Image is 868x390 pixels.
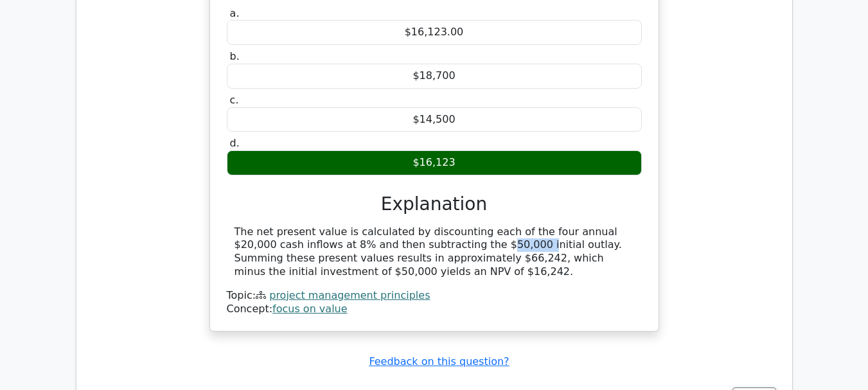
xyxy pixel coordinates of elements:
div: Topic: [227,289,642,303]
div: Concept: [227,303,642,316]
div: $16,123.00 [227,20,642,45]
div: The net present value is calculated by discounting each of the four annual $20,000 cash inflows a... [235,226,634,279]
span: d. [230,137,240,149]
div: $14,500 [227,107,642,132]
span: c. [230,94,239,106]
div: $18,700 [227,64,642,89]
span: a. [230,7,240,19]
span: b. [230,50,240,62]
a: Feedback on this question? [369,355,509,368]
h3: Explanation [235,193,634,215]
div: $16,123 [227,150,642,175]
a: project management principles [269,289,430,301]
a: focus on value [272,303,348,315]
